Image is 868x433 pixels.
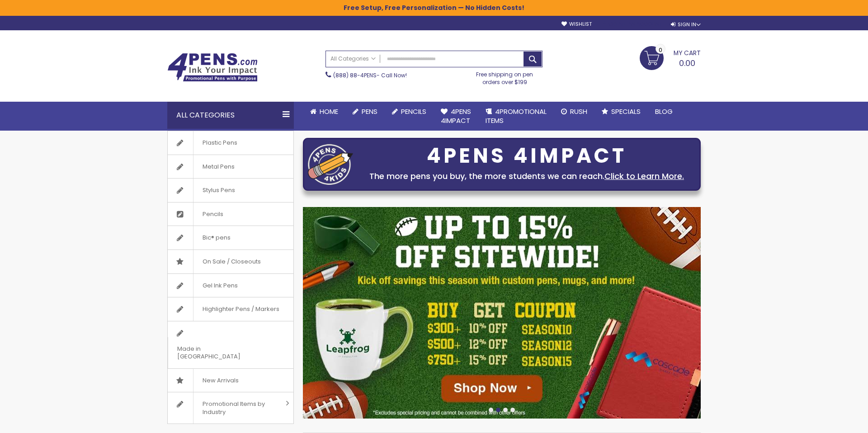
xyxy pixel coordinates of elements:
span: Promotional Items by Industry [193,392,283,424]
a: Stylus Pens [168,179,293,202]
span: Pens [362,107,377,116]
span: 0.00 [679,57,695,69]
a: Blog [648,102,680,122]
a: Bic® pens [168,226,293,249]
a: Click to Learn More. [604,170,684,182]
a: On Sale / Closeouts [168,250,293,273]
span: Highlighter Pens / Markers [193,297,288,321]
span: 4Pens 4impact [441,107,471,125]
span: 4PROMOTIONAL ITEMS [486,107,547,125]
span: Bic® pens [193,226,240,249]
span: Stylus Pens [193,179,244,202]
span: Made in [GEOGRAPHIC_DATA] [168,337,271,368]
div: Sign In [671,21,701,28]
a: Pens [345,102,385,122]
a: 4Pens4impact [434,102,478,131]
a: Wishlist [561,21,592,28]
div: All Categories [167,102,294,129]
div: The more pens you buy, the more students we can reach. [358,170,696,183]
span: Blog [655,107,673,116]
a: Metal Pens [168,155,293,179]
a: Made in [GEOGRAPHIC_DATA] [168,321,293,368]
span: 0 [659,46,662,54]
span: Plastic Pens [193,131,246,155]
span: Pencils [193,202,232,226]
a: Pencils [168,202,293,226]
a: New Arrivals [168,369,293,392]
div: 4PENS 4IMPACT [358,146,696,165]
a: Plastic Pens [168,131,293,155]
a: 4PROMOTIONALITEMS [478,102,554,131]
a: All Categories [326,51,380,66]
span: On Sale / Closeouts [193,250,270,273]
span: Metal Pens [193,155,244,179]
a: Promotional Items by Industry [168,392,293,424]
span: New Arrivals [193,369,248,392]
a: Gel Ink Pens [168,274,293,297]
span: All Categories [330,55,376,62]
a: Pencils [385,102,434,122]
span: Gel Ink Pens [193,274,247,297]
a: Rush [554,102,594,122]
a: Home [303,102,345,122]
img: four_pen_logo.png [308,144,353,185]
span: Specials [611,107,641,116]
a: (888) 88-4PENS [333,71,377,79]
span: - Call Now! [333,71,407,79]
span: Pencils [401,107,426,116]
span: Home [320,107,338,116]
span: Rush [570,107,587,116]
img: 4Pens Custom Pens and Promotional Products [167,53,258,82]
a: Specials [594,102,648,122]
a: 0.00 0 [640,46,701,69]
a: Create an Account [602,21,662,28]
div: Free shipping on pen orders over $199 [467,67,543,85]
a: Highlighter Pens / Markers [168,297,293,321]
